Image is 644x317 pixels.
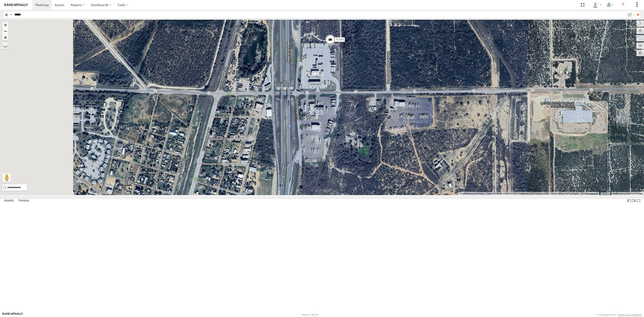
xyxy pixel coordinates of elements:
img: rand-logo.svg [4,3,28,6]
button: Zoom in [2,22,8,28]
button: Arrastra al hombrecito al mapa para abrir Street View [2,173,11,182]
a: Visit our Website [2,313,23,317]
button: Zoom Home [2,34,8,40]
div: Josue Jimenez [590,2,603,8]
button: Escala del mapa: 50 m por 47 píxeles [580,192,599,195]
label: Assets [2,198,16,204]
label: Dock Summary Table to the Right [631,197,636,204]
label: Map Settings [636,50,644,56]
a: Notificar un problema de Maps [612,192,643,195]
span: 50 m [581,192,586,195]
div: Version: 305.02 [302,313,319,316]
label: Dock Summary Table to the Left [627,197,631,204]
span: Datos [PERSON_NAME] ©2025 Imágenes ©2025 Airbus, CNES / Airbus, Maxar Technologies [487,192,578,195]
a: Terms and Conditions [618,313,642,316]
label: Search Query [9,11,13,18]
button: Zoom out [2,28,8,34]
label: Search Filter Options [626,11,635,18]
div: © Copyright 2025 - [597,313,642,316]
label: Fences [16,198,31,204]
a: Términos [602,193,609,194]
i: ? [619,1,626,9]
label: Measure [2,43,8,49]
span: RJ005 [336,38,344,41]
button: Combinaciones de teclas [459,192,484,195]
label: Hide Summary Table [636,197,641,204]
